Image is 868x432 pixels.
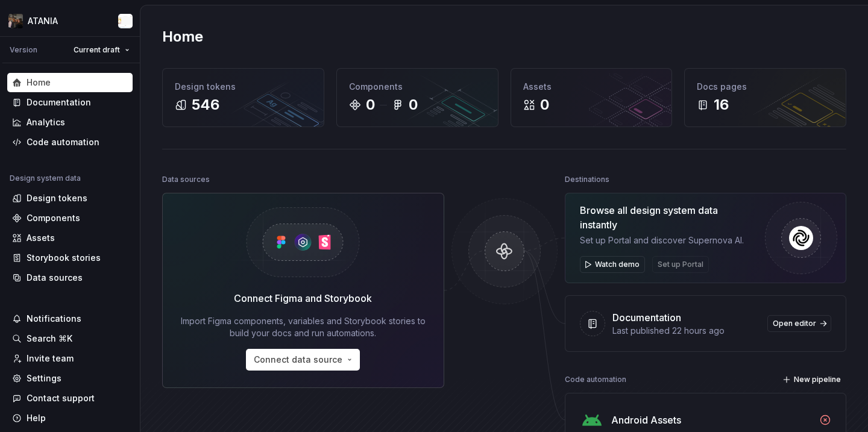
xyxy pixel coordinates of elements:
[7,248,133,268] a: Storybook stories
[7,189,133,208] a: Design tokens
[612,310,681,325] div: Documentation
[336,68,498,127] a: Components00
[773,319,816,328] span: Open editor
[192,95,219,114] div: 546
[611,413,681,427] div: Android Assets
[27,272,83,284] div: Data sources
[7,208,133,228] a: Components
[28,15,58,27] div: ATANIA
[7,409,133,428] button: Help
[511,68,673,127] a: Assets0
[234,291,372,305] div: Connect Figma and Storybook
[74,45,120,55] span: Current draft
[27,412,46,424] div: Help
[10,174,81,183] div: Design system data
[565,171,609,188] div: Destinations
[523,81,660,93] div: Assets
[7,133,133,152] a: Code automation
[366,95,375,114] div: 0
[767,315,831,332] a: Open editor
[68,42,135,58] button: Current draft
[580,234,756,246] div: Set up Portal and discover Supernova AI.
[162,171,210,188] div: Data sources
[7,349,133,368] a: Invite team
[27,333,72,345] div: Search ⌘K
[27,352,74,365] div: Invite team
[7,73,133,92] a: Home
[10,45,37,55] div: Version
[27,313,81,325] div: Notifications
[779,371,846,388] button: New pipeline
[27,96,91,108] div: Documentation
[7,389,133,408] button: Contact support
[254,354,342,366] span: Connect data source
[27,232,55,244] div: Assets
[7,93,133,112] a: Documentation
[7,309,133,328] button: Notifications
[246,349,360,371] button: Connect data source
[162,68,324,127] a: Design tokens546
[7,268,133,287] a: Data sources
[8,14,23,28] img: 6406f678-1b55-468d-98ac-69dd53595fce.png
[349,81,486,93] div: Components
[409,95,418,114] div: 0
[7,329,133,348] button: Search ⌘K
[540,95,549,114] div: 0
[7,369,133,388] a: Settings
[27,77,51,89] div: Home
[794,375,841,384] span: New pipeline
[180,315,427,339] div: Import Figma components, variables and Storybook stories to build your docs and run automations.
[27,372,61,384] div: Settings
[27,252,101,264] div: Storybook stories
[580,256,645,273] button: Watch demo
[27,116,65,128] div: Analytics
[7,113,133,132] a: Analytics
[2,8,137,34] button: ATANIANikki Craciun
[27,392,95,404] div: Contact support
[580,203,756,232] div: Browse all design system data instantly
[697,81,834,93] div: Docs pages
[612,325,761,337] div: Last published 22 hours ago
[595,260,640,269] span: Watch demo
[27,192,87,204] div: Design tokens
[27,136,99,148] div: Code automation
[162,27,203,46] h2: Home
[7,228,133,248] a: Assets
[565,371,626,388] div: Code automation
[118,14,133,28] img: Nikki Craciun
[175,81,312,93] div: Design tokens
[27,212,80,224] div: Components
[684,68,846,127] a: Docs pages16
[714,95,729,114] div: 16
